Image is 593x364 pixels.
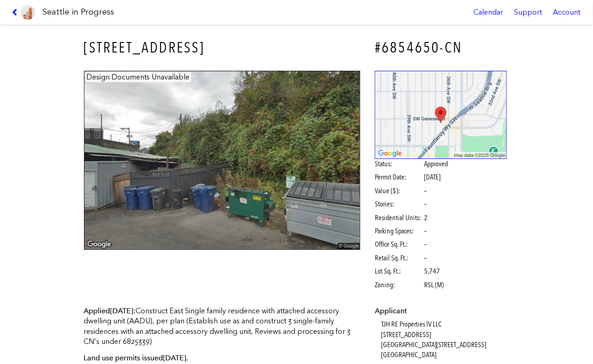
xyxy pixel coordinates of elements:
img: staticmap [375,71,507,159]
span: 5,747 [424,266,440,276]
span: – [424,186,427,196]
span: [DATE] [163,353,187,362]
img: 4408_37TH_AVE_SW_SEATTLE.jpg [84,71,361,250]
span: Residential Units: [375,213,423,223]
p: Land use permits issued . [84,353,361,363]
span: – [424,239,427,249]
span: Permit Date: [375,172,423,182]
p: Construct East Single family residence with attached accessory dwelling unit (AADU), per plan (Es... [84,306,361,347]
span: Status: [375,159,423,169]
span: [DATE] [424,173,441,181]
span: Parking Spaces: [375,226,423,236]
h4: #6854650-CN [375,37,507,58]
span: [DATE] [110,306,134,315]
span: Approved [424,159,448,169]
span: – [424,253,427,263]
figcaption: Design Documents Unavailable [85,72,191,82]
dd: TJH RE Properties lV LLC [STREET_ADDRESS] [GEOGRAPHIC_DATA][STREET_ADDRESS] [GEOGRAPHIC_DATA] [381,319,507,360]
span: 2 [424,213,428,223]
span: Value ($): [375,186,423,196]
span: Lot Sq. Ft.: [375,266,423,276]
span: Stories: [375,199,423,209]
h1: Seattle in Progress [42,6,114,18]
span: – [424,199,427,209]
span: – [424,226,427,236]
span: Office Sq. Ft.: [375,239,423,249]
span: Applied : [84,306,136,315]
h3: [STREET_ADDRESS] [84,37,361,58]
span: Zoning: [375,280,423,290]
dt: Applicant [375,306,507,316]
span: RSL (M) [424,280,444,290]
img: favicon-96x96.png [21,5,35,20]
span: Retail Sq. Ft.: [375,253,423,263]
